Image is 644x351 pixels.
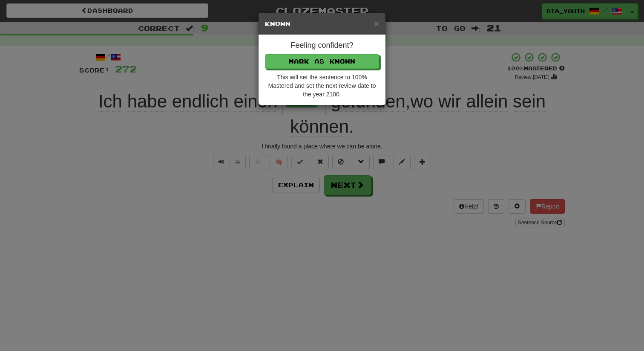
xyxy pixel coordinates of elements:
h5: Known [265,20,379,28]
button: Mark as Known [265,54,379,69]
h4: Feeling confident? [265,41,379,50]
button: Close [374,19,379,28]
span: × [374,18,379,28]
div: This will set the sentence to 100% Mastered and set the next review date to the year 2100. [265,73,379,99]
